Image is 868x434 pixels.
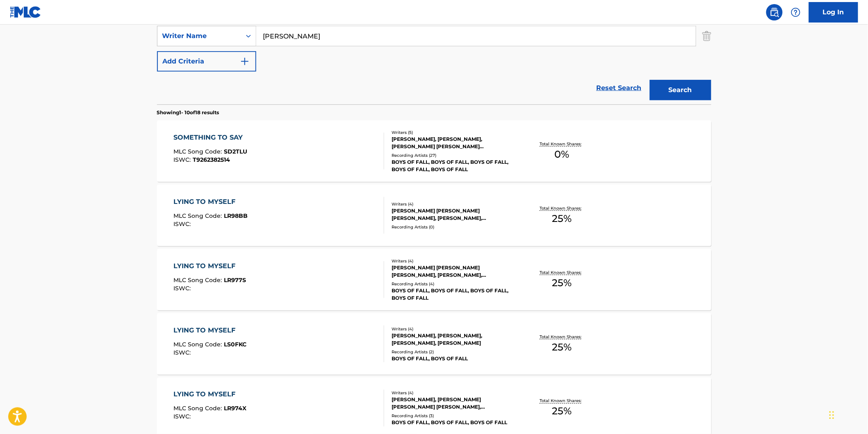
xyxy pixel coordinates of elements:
iframe: Chat Widget [827,395,868,434]
span: 25 % [552,404,572,419]
div: [PERSON_NAME], [PERSON_NAME] [PERSON_NAME] [PERSON_NAME], [PERSON_NAME] [392,396,516,411]
span: ISWC : [173,413,193,420]
div: Writers ( 4 ) [392,326,516,332]
p: Total Known Shares: [540,141,584,147]
span: ISWC : [173,285,193,292]
div: Writers ( 5 ) [392,129,516,136]
div: Writer Name [162,31,236,41]
p: Total Known Shares: [540,269,584,276]
div: Recording Artists ( 27 ) [392,152,516,158]
img: search [770,7,779,17]
div: Writers ( 4 ) [392,390,516,396]
span: 25 % [552,276,572,290]
a: LYING TO MYSELFMLC Song Code:LS0FKCISWC:Writers (4)[PERSON_NAME], [PERSON_NAME], [PERSON_NAME], [... [157,313,711,375]
img: MLC Logo [10,6,41,18]
span: MLC Song Code : [173,341,224,348]
div: [PERSON_NAME] [PERSON_NAME] [PERSON_NAME], [PERSON_NAME], [PERSON_NAME] [392,207,516,222]
div: [PERSON_NAME], [PERSON_NAME], [PERSON_NAME] [PERSON_NAME] [PERSON_NAME], [PERSON_NAME] [PERSON_NAME] [392,136,516,150]
span: 0 % [554,147,569,162]
p: Showing 1 - 10 of 18 results [157,109,219,116]
div: [PERSON_NAME], [PERSON_NAME], [PERSON_NAME], [PERSON_NAME] [392,332,516,347]
span: LR977S [224,276,246,284]
img: Delete Criterion [702,26,711,46]
img: help [791,7,801,17]
div: LYING TO MYSELF [173,325,246,335]
span: ISWC : [173,220,193,228]
div: Recording Artists ( 3 ) [392,413,516,419]
div: Recording Artists ( 4 ) [392,281,516,287]
div: [PERSON_NAME] [PERSON_NAME] [PERSON_NAME], [PERSON_NAME], [PERSON_NAME] [392,264,516,279]
span: MLC Song Code : [173,212,224,219]
div: Writers ( 4 ) [392,201,516,207]
span: 25 % [552,340,572,355]
span: LR974X [224,405,246,412]
div: Drag [829,403,834,427]
div: BOYS OF FALL, BOYS OF FALL, BOYS OF FALL, BOYS OF FALL, BOYS OF FALL [392,158,516,173]
div: Writers ( 4 ) [392,258,516,264]
div: LYING TO MYSELF [173,197,248,207]
span: ISWC : [173,156,193,163]
div: LYING TO MYSELF [173,390,246,400]
div: Recording Artists ( 0 ) [392,224,516,230]
div: SOMETHING TO SAY [173,133,247,142]
a: Log In [809,2,858,23]
p: Total Known Shares: [540,334,584,340]
span: 25 % [552,211,572,226]
span: MLC Song Code : [173,276,224,284]
div: BOYS OF FALL, BOYS OF FALL, BOYS OF FALL [392,419,516,427]
a: LYING TO MYSELFMLC Song Code:LR98BBISWC:Writers (4)[PERSON_NAME] [PERSON_NAME] [PERSON_NAME], [PE... [157,185,711,246]
a: Public Search [766,4,783,20]
img: 9d2ae6d4665cec9f34b9.svg [240,57,250,66]
a: SOMETHING TO SAYMLC Song Code:SD2TLUISWC:T9262382514Writers (5)[PERSON_NAME], [PERSON_NAME], [PER... [157,120,711,182]
span: LS0FKC [224,341,246,348]
button: Search [650,80,711,100]
div: Help [788,4,804,20]
button: Add Criteria [157,51,256,72]
span: LR98BB [224,212,248,219]
span: SD2TLU [224,148,247,155]
span: MLC Song Code : [173,148,224,155]
div: BOYS OF FALL, BOYS OF FALL [392,355,516,362]
form: Search Form [157,0,711,104]
p: Total Known Shares: [540,398,584,404]
span: ISWC : [173,349,193,356]
a: Reset Search [592,79,646,97]
div: LYING TO MYSELF [173,261,246,271]
span: MLC Song Code : [173,405,224,412]
span: T9262382514 [193,156,230,163]
div: BOYS OF FALL, BOYS OF FALL, BOYS OF FALL, BOYS OF FALL [392,287,516,302]
p: Total Known Shares: [540,205,584,211]
a: LYING TO MYSELFMLC Song Code:LR977SISWC:Writers (4)[PERSON_NAME] [PERSON_NAME] [PERSON_NAME], [PE... [157,249,711,310]
div: Recording Artists ( 2 ) [392,349,516,355]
